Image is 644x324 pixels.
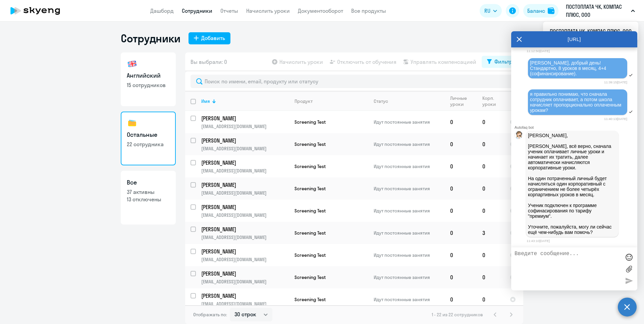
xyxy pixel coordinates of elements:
a: Все37 активны13 отключены [121,171,176,225]
p: [PERSON_NAME] [201,137,289,144]
p: Идут постоянные занятия [374,163,444,169]
td: 0 [445,288,477,311]
p: [PERSON_NAME] [201,181,289,189]
a: Английский15 сотрудников [121,52,176,106]
div: Личные уроки [450,95,471,107]
time: 11:12:50[DATE] [527,49,550,53]
p: Идут постоянные занятия [374,141,444,147]
h3: Английский [127,71,170,80]
span: Screening Test [294,141,326,147]
div: Добавить [201,34,225,42]
p: Идут постоянные занятия [374,230,444,236]
a: Сотрудники [182,7,212,14]
time: 11:39:15[DATE] [604,80,627,84]
div: Имя [201,98,289,104]
p: 37 активны [127,188,170,196]
h1: Сотрудники [121,32,180,45]
a: [PERSON_NAME][EMAIL_ADDRESS][DOMAIN_NAME] [201,203,289,218]
p: Идут постоянные занятия [374,274,444,280]
td: 0 [445,200,477,222]
span: Screening Test [294,163,326,169]
a: [PERSON_NAME][EMAIL_ADDRESS][DOMAIN_NAME] [201,159,289,174]
span: Screening Test [294,208,326,214]
div: Продукт [294,98,368,104]
td: 0 [477,111,504,133]
td: 3 [477,222,504,244]
span: RU [484,7,490,15]
p: [EMAIL_ADDRESS][DOMAIN_NAME] [201,256,289,262]
time: 11:43:10[DATE] [527,239,550,243]
td: 0 [477,288,504,311]
a: [PERSON_NAME][EMAIL_ADDRESS][DOMAIN_NAME] [201,292,289,307]
input: Поиск по имени, email, продукту или статусу [191,75,518,88]
a: [PERSON_NAME][EMAIL_ADDRESS][DOMAIN_NAME] [201,226,289,240]
button: RU [480,4,502,17]
p: [EMAIL_ADDRESS][DOMAIN_NAME] [201,146,289,152]
p: [PERSON_NAME] [201,203,289,211]
span: Screening Test [294,296,326,302]
td: 0 [445,111,477,133]
button: Фильтр [482,56,518,68]
td: 0 [445,222,477,244]
div: Autofaq bot [515,125,637,129]
td: 0 [445,155,477,177]
img: english [127,58,138,69]
button: Добавить [189,32,230,44]
span: Вы выбрали: 0 [191,58,227,66]
td: 0 [445,177,477,200]
button: ПОСТОПЛАТА ЧК, КОМПАС ПЛЮС, ООО [562,3,638,19]
label: Лимит 10 файлов [624,264,634,274]
td: 0 [445,244,477,266]
time: 11:40:13[DATE] [604,117,627,121]
a: [PERSON_NAME][EMAIL_ADDRESS][DOMAIN_NAME] [201,181,289,196]
h3: Все [127,178,170,187]
a: [PERSON_NAME][EMAIL_ADDRESS][DOMAIN_NAME] [201,248,289,262]
p: [EMAIL_ADDRESS][DOMAIN_NAME] [201,234,289,240]
td: 0 [477,266,504,288]
td: 0 [445,266,477,288]
td: 0 [477,133,504,155]
p: [PERSON_NAME] [201,292,289,299]
span: Screening Test [294,186,326,192]
p: [EMAIL_ADDRESS][DOMAIN_NAME] [201,190,289,196]
img: others [127,118,138,128]
p: [PERSON_NAME] [201,115,289,122]
div: Корп. уроки [482,95,498,107]
p: ПОСТОПЛАТА ЧК, КОМПАС ПЛЮС, ООО [566,3,628,19]
span: Screening Test [294,274,326,280]
span: я правильно понимаю, что сначала сотрудник оплачивает, а потом школа начисляет пропорционально оп... [530,91,623,113]
span: Screening Test [294,252,326,258]
span: Screening Test [294,230,326,236]
p: Идут постоянные занятия [374,296,444,302]
p: Идут постоянные занятия [374,208,444,214]
span: Screening Test [294,119,326,125]
button: Балансbalance [523,4,558,17]
a: Остальные22 сотрудника [121,112,176,165]
p: [EMAIL_ADDRESS][DOMAIN_NAME] [201,279,289,285]
p: [EMAIL_ADDRESS][DOMAIN_NAME] [201,123,289,129]
p: 13 отключены [127,196,170,203]
td: 0 [477,155,504,177]
p: [PERSON_NAME], [PERSON_NAME], всё верно, сначала ученик оплачивает личные уроки и начинает их тра... [528,133,616,235]
a: Документооборот [298,7,343,14]
p: [PERSON_NAME] [201,226,289,233]
p: Идут постоянные занятия [374,119,444,125]
div: Продукт [294,98,313,104]
h3: Остальные [127,130,170,139]
a: [PERSON_NAME][EMAIL_ADDRESS][DOMAIN_NAME] [201,270,289,285]
td: 0 [477,177,504,200]
a: [PERSON_NAME][EMAIL_ADDRESS][DOMAIN_NAME] [201,115,289,129]
img: balance [548,7,554,14]
p: 15 сотрудников [127,81,170,89]
p: 22 сотрудника [127,140,170,148]
a: Отчеты [220,7,238,14]
p: [EMAIL_ADDRESS][DOMAIN_NAME] [201,301,289,307]
p: Идут постоянные занятия [374,186,444,192]
td: 0 [445,133,477,155]
td: 0 [477,200,504,222]
p: [PERSON_NAME] [201,248,289,255]
div: Статус [374,98,388,104]
p: [PERSON_NAME] [201,270,289,277]
div: Личные уроки [450,95,477,107]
